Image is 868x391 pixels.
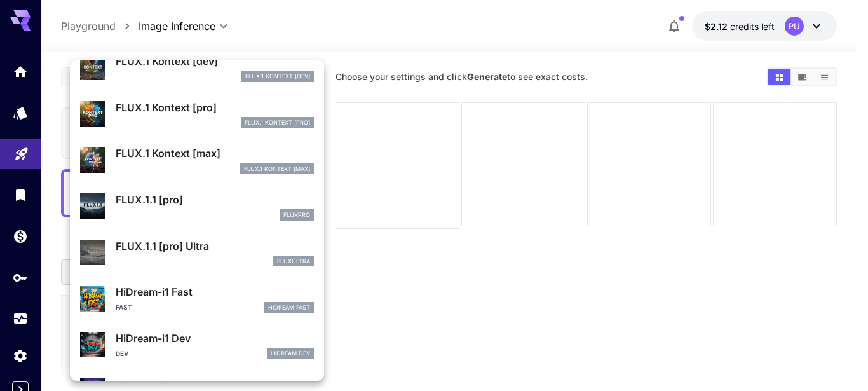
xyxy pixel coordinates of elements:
[271,349,310,358] p: HiDream Dev
[116,238,314,254] p: FLUX.1.1 [pro] Ultra
[116,349,128,359] p: Dev
[245,118,310,127] p: FLUX.1 Kontext [pro]
[283,210,310,219] p: fluxpro
[80,279,314,318] div: HiDream-i1 FastFastHiDream Fast
[80,187,314,226] div: FLUX.1.1 [pro]fluxpro
[244,165,310,174] p: FLUX.1 Kontext [max]
[80,141,314,179] div: FLUX.1 Kontext [max]FLUX.1 Kontext [max]
[80,48,314,87] div: FLUX.1 Kontext [dev]FLUX.1 Kontext [dev]
[116,100,314,115] p: FLUX.1 Kontext [pro]
[116,303,132,312] p: Fast
[268,303,310,312] p: HiDream Fast
[116,331,314,346] p: HiDream-i1 Dev
[80,233,314,272] div: FLUX.1.1 [pro] Ultrafluxultra
[277,257,310,266] p: fluxultra
[80,326,314,364] div: HiDream-i1 DevDevHiDream Dev
[116,53,314,69] p: FLUX.1 Kontext [dev]
[116,146,314,161] p: FLUX.1 Kontext [max]
[245,72,310,81] p: FLUX.1 Kontext [dev]
[116,192,314,207] p: FLUX.1.1 [pro]
[80,95,314,134] div: FLUX.1 Kontext [pro]FLUX.1 Kontext [pro]
[116,284,314,299] p: HiDream-i1 Fast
